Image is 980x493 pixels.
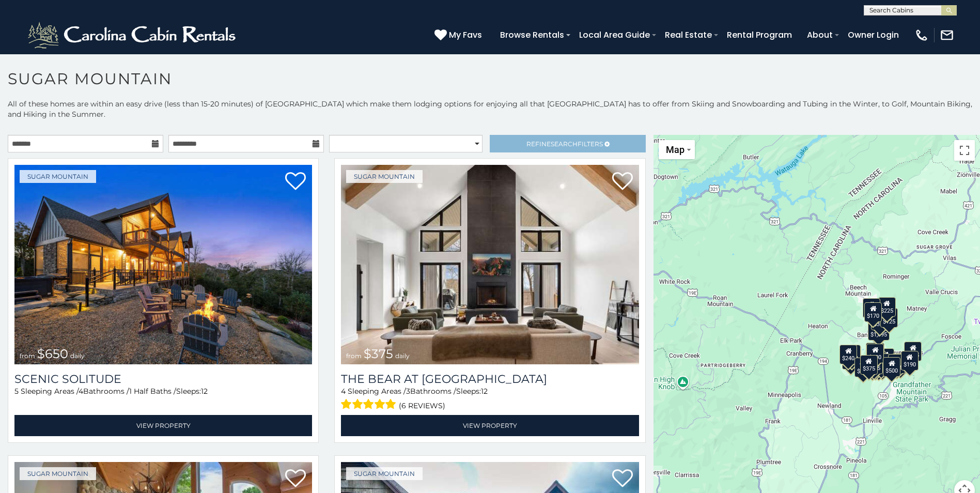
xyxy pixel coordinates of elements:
[285,171,306,193] a: Add to favorites
[14,165,312,364] img: Scenic Solitude
[490,135,645,152] a: RefineSearchFilters
[449,28,482,41] span: My Favs
[866,344,884,363] div: $300
[864,302,882,322] div: $170
[954,140,975,161] button: Toggle fullscreen view
[341,415,639,436] a: View Property
[526,140,603,148] span: Refine Filters
[802,26,838,44] a: About
[612,171,633,193] a: Add to favorites
[70,352,85,360] span: daily
[860,355,878,375] div: $375
[20,170,96,183] a: Sugar Mountain
[14,386,312,412] div: Sleeping Areas / Bathrooms / Sleeps:
[612,468,633,490] a: Add to favorites
[341,165,639,364] a: The Bear At Sugar Mountain from $375 daily
[346,352,362,360] span: from
[866,343,883,362] div: $190
[863,298,880,318] div: $240
[37,346,68,361] span: $650
[341,165,639,364] img: The Bear At Sugar Mountain
[395,352,410,360] span: daily
[660,26,717,44] a: Real Estate
[481,387,488,396] span: 12
[868,321,890,341] div: $1,095
[346,467,423,480] a: Sugar Mountain
[659,140,695,159] button: Change map style
[877,348,894,368] div: $200
[434,28,485,42] a: My Favs
[901,351,919,371] div: $190
[341,372,639,386] h3: The Bear At Sugar Mountain
[914,28,929,42] img: phone-regular-white.png
[341,372,639,386] a: The Bear At [GEOGRAPHIC_DATA]
[14,387,19,396] span: 5
[904,342,922,361] div: $155
[26,20,240,51] img: White-1-2.png
[574,26,655,44] a: Local Area Guide
[551,140,578,148] span: Search
[341,387,346,396] span: 4
[346,170,423,183] a: Sugar Mountain
[20,352,35,360] span: from
[406,387,410,396] span: 3
[880,308,898,328] div: $125
[285,468,306,490] a: Add to favorites
[129,387,176,396] span: 1 Half Baths /
[722,26,797,44] a: Rental Program
[888,354,906,374] div: $195
[79,387,83,396] span: 4
[20,467,96,480] a: Sugar Mountain
[341,386,639,412] div: Sleeping Areas / Bathrooms / Sleeps:
[14,165,312,364] a: Scenic Solitude from $650 daily
[843,26,904,44] a: Owner Login
[364,346,393,361] span: $375
[201,387,208,396] span: 12
[940,28,954,42] img: mail-regular-white.png
[839,345,857,364] div: $240
[14,415,312,436] a: View Property
[666,144,685,155] span: Map
[878,297,896,317] div: $225
[854,358,872,377] div: $650
[399,399,445,412] span: (6 reviews)
[883,357,900,377] div: $500
[495,26,569,44] a: Browse Rentals
[14,372,312,386] a: Scenic Solitude
[867,343,884,362] div: $265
